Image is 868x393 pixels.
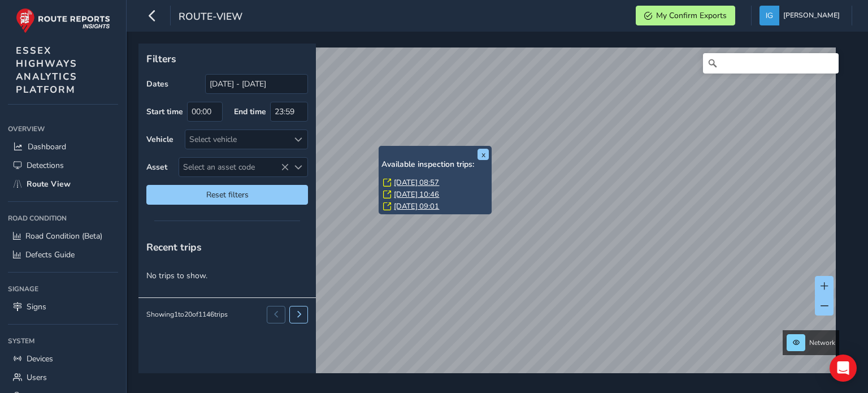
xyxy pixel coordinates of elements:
[8,156,118,175] a: Detections
[142,47,836,386] canvas: Map
[759,6,779,25] img: diamond-layout
[234,106,266,117] label: End time
[146,310,228,319] div: Showing 1 to 20 of 1146 trips
[28,141,66,152] span: Dashboard
[8,368,118,387] a: Users
[783,6,840,25] span: [PERSON_NAME]
[394,189,439,200] a: [DATE] 10:46
[394,178,439,188] a: [DATE] 08:57
[8,349,118,368] a: Devices
[146,240,202,254] span: Recent trips
[8,280,118,297] div: Signage
[179,10,242,25] span: route-view
[703,53,839,74] input: Search
[25,231,102,241] span: Road Condition (Beta)
[185,130,289,149] div: Select vehicle
[656,10,727,21] span: My Confirm Exports
[146,51,308,66] p: Filters
[394,201,439,211] a: [DATE] 09:01
[146,162,167,172] label: Asset
[146,185,308,205] button: Reset filters
[16,44,77,96] span: ESSEX HIGHWAYS ANALYTICS PLATFORM
[25,249,75,260] span: Defects Guide
[27,372,47,383] span: Users
[8,210,118,227] div: Road Condition
[146,106,183,117] label: Start time
[27,179,71,189] span: Route View
[27,160,64,171] span: Detections
[8,245,118,264] a: Defects Guide
[27,353,53,364] span: Devices
[381,160,489,170] h6: Available inspection trips:
[146,134,173,145] label: Vehicle
[8,120,118,137] div: Overview
[155,189,300,200] span: Reset filters
[16,8,110,33] img: rr logo
[759,6,844,25] button: [PERSON_NAME]
[8,297,118,316] a: Signs
[830,355,857,382] div: Open Intercom Messenger
[27,301,46,312] span: Signs
[8,332,118,349] div: System
[146,79,168,89] label: Dates
[636,6,735,25] button: My Confirm Exports
[289,158,307,176] div: Select an asset code
[8,227,118,245] a: Road Condition (Beta)
[478,149,489,160] button: x
[138,262,316,290] p: No trips to show.
[8,175,118,193] a: Route View
[8,137,118,156] a: Dashboard
[809,338,835,347] span: Network
[179,158,289,176] span: Select an asset code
